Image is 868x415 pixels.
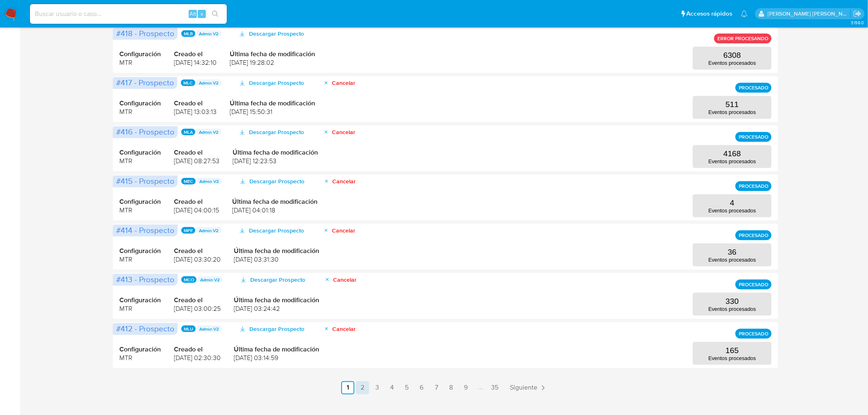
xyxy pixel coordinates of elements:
[741,10,748,17] a: Notificaciones
[30,9,227,19] input: Buscar usuario o caso...
[201,10,203,18] span: s
[190,10,196,18] span: Alt
[687,9,733,18] span: Accesos rápidos
[207,8,224,20] button: search-icon
[853,9,862,18] a: Salir
[768,10,851,18] p: mercedes.medrano@mercadolibre.com
[851,19,864,26] span: 3.158.0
